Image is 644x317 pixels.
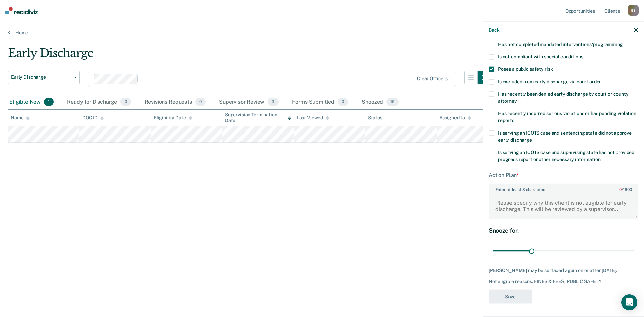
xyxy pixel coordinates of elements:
[338,98,348,106] span: 0
[489,289,532,303] button: Save
[268,98,278,106] span: 3
[619,187,632,192] span: / 1600
[619,187,622,192] span: 0
[5,7,38,14] img: Recidiviz
[11,115,30,121] div: Name
[368,115,382,121] div: Status
[120,98,131,106] span: 0
[66,95,132,110] div: Ready for Discharge
[218,95,280,110] div: Supervisor Review
[8,30,636,36] a: Home
[417,76,448,82] div: Clear officers
[386,98,399,106] span: 15
[498,130,631,142] span: Is serving an ICOTS case and sentencing state did not approve early discharge
[291,95,350,110] div: Forms Submitted
[8,46,491,65] div: Early Discharge
[11,74,71,80] span: Early Discharge
[8,95,55,110] div: Eligible Now
[439,115,471,121] div: Assigned to
[498,41,623,47] span: Has not completed mandated interventions/programming
[498,54,583,59] span: Is not compliant with special conditions
[628,5,639,16] div: G S
[498,149,634,162] span: Is serving an ICOTS case and supervising state has not provided progress report or other necessar...
[498,66,553,71] span: Poses a public safety risk
[154,115,192,121] div: Eligibility Date
[489,267,638,273] div: [PERSON_NAME] may be surfaced again on or after [DATE].
[360,95,400,110] div: Snoozed
[489,227,638,234] div: Snooze for:
[621,294,637,310] div: Open Intercom Messenger
[498,78,601,84] span: Is excluded from early discharge via court order
[44,98,54,106] span: 1
[225,112,291,123] div: Supervision Termination Date
[195,98,206,106] span: 0
[489,172,638,178] div: Action Plan
[489,279,638,284] div: Not eligible reasons: FINES & FEES, PUBLIC SAFETY
[489,184,638,192] label: Enter at least 3 characters
[498,91,629,103] span: Has recently been denied early discharge by court or county attorney
[297,115,329,121] div: Last Viewed
[498,110,636,123] span: Has recently incurred serious violations or has pending violation reports
[143,95,207,110] div: Revisions Requests
[82,115,104,121] div: DOC ID
[489,27,499,33] button: Back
